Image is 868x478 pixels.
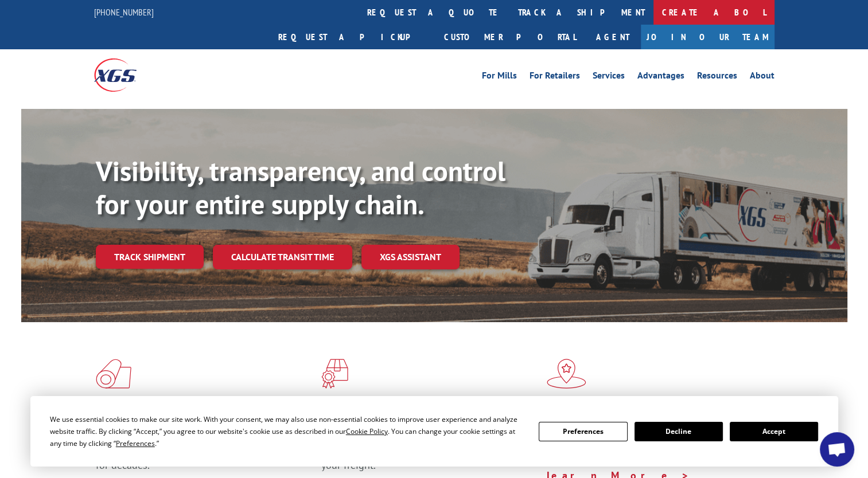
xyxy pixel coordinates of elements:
[346,426,388,436] span: Cookie Policy
[361,245,460,269] a: XGS ASSISTANT
[530,71,580,84] a: For Retailers
[96,245,204,269] a: Track shipment
[116,438,155,448] span: Preferences
[547,359,586,389] img: xgs-icon-flagship-distribution-model-red
[482,71,517,84] a: For Mills
[96,153,505,222] b: Visibility, transparency, and control for your entire supply chain.
[213,245,352,269] a: Calculate transit time
[730,422,818,441] button: Accept
[30,396,838,467] div: Cookie Consent Prompt
[539,422,627,441] button: Preferences
[593,71,625,84] a: Services
[94,6,154,18] a: [PHONE_NUMBER]
[96,359,131,389] img: xgs-icon-total-supply-chain-intelligence-red
[641,25,774,49] a: Join Our Team
[270,25,435,49] a: Request a pickup
[321,359,348,389] img: xgs-icon-focused-on-flooring-red
[820,432,854,467] div: Open chat
[50,413,525,449] div: We use essential cookies to make our site work. With your consent, we may also use non-essential ...
[750,71,774,84] a: About
[637,71,684,84] a: Advantages
[435,25,585,49] a: Customer Portal
[585,25,641,49] a: Agent
[635,422,723,441] button: Decline
[96,431,312,472] span: As an industry carrier of choice, XGS has brought innovation and dedication to flooring logistics...
[697,71,737,84] a: Resources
